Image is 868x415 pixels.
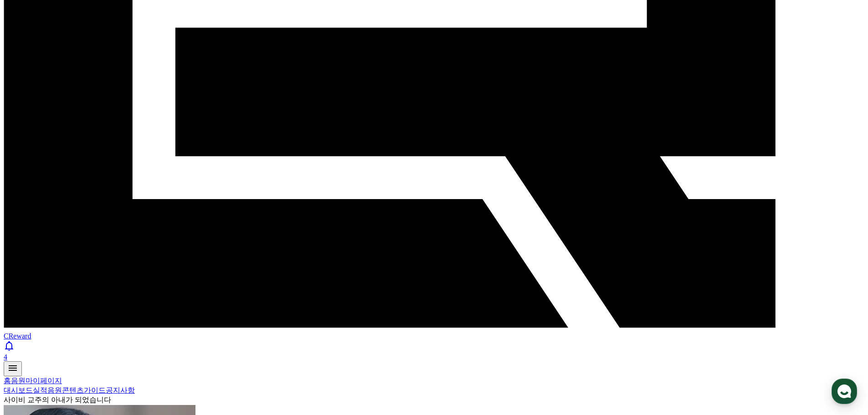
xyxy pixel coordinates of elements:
span: CReward [4,332,31,340]
div: 사이비 교주의 아내가 되었습니다 [4,395,864,405]
div: 4 [4,353,864,361]
a: 대시보드 [4,386,33,394]
a: CReward [4,324,864,340]
a: 대화 [60,289,118,312]
span: 설정 [141,302,152,310]
a: 콘텐츠 [62,386,84,394]
a: 음원 [47,386,62,394]
a: 마이페이지 [26,377,62,384]
a: 설정 [118,289,175,312]
a: 가이드 [84,386,106,394]
a: 공지사항 [106,386,135,394]
a: 홈 [4,377,11,384]
a: 음원 [11,377,26,384]
a: 4 [4,340,864,361]
a: 홈 [3,289,60,312]
a: 실적 [33,386,47,394]
span: 홈 [29,302,34,310]
span: 대화 [83,303,94,310]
